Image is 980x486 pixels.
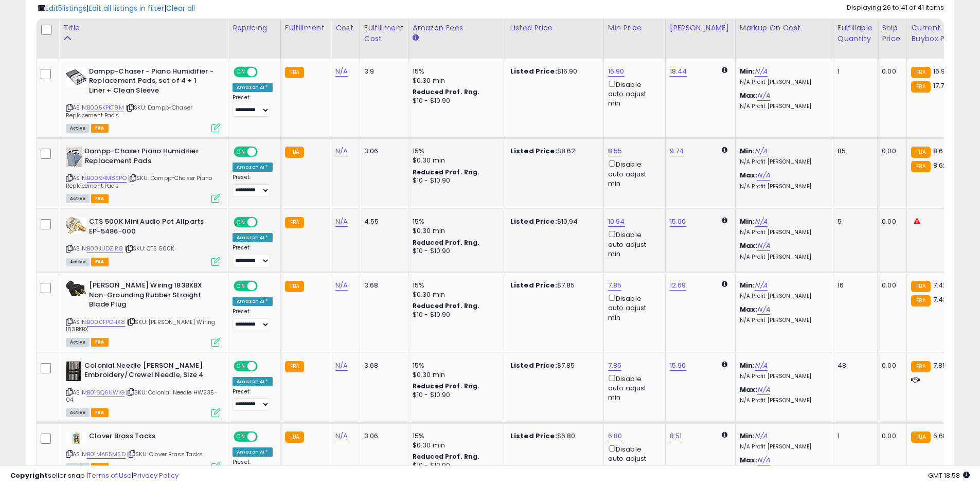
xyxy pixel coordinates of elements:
[124,244,174,253] span: | SKU: CTS 500K
[670,66,687,77] a: 18.44
[882,147,899,156] div: 0.00
[87,174,127,183] a: B0094M8SPO
[413,33,419,43] small: Amazon Fees.
[740,183,825,190] p: N/A Profit [PERSON_NAME]
[233,94,273,117] div: Preset:
[510,66,557,76] b: Listed Price:
[740,229,825,236] p: N/A Profit [PERSON_NAME]
[10,471,48,480] strong: Copyright
[510,67,596,76] div: $16.90
[256,218,273,227] span: OFF
[608,158,657,188] div: Disable auto adjust min
[838,147,869,156] div: 85
[413,431,498,441] div: 15%
[911,67,930,78] small: FBA
[335,431,348,441] a: N/A
[233,174,273,197] div: Preset:
[670,431,682,441] a: 8.51
[755,361,767,371] a: N/A
[735,19,833,59] th: The percentage added to the cost of goods (COGS) that forms the calculator for Min & Max prices.
[933,146,943,156] span: 8.6
[233,388,273,411] div: Preset:
[63,23,224,33] div: Title
[911,147,930,158] small: FBA
[89,281,214,312] b: [PERSON_NAME] Wiring 183BKBX Non-Grounding Rubber Straight Blade Plug
[233,23,276,33] div: Repricing
[256,148,273,156] span: OFF
[510,280,557,290] b: Listed Price:
[413,23,502,33] div: Amazon Fees
[84,361,209,383] b: Colonial Needle [PERSON_NAME] Embroidery/Crewel Needle, Size 4
[413,382,480,390] b: Reduced Prof. Rng.
[933,66,946,76] span: 16.9
[933,295,948,304] span: 7.43
[364,217,400,226] div: 4.55
[66,174,212,189] span: | SKU: Dampp-Chaser Piano Replacement Pads
[510,281,596,290] div: $7.85
[847,3,944,13] div: Displaying 26 to 41 of 41 items
[882,217,899,226] div: 0.00
[66,431,220,471] div: ASIN:
[882,361,899,370] div: 0.00
[335,361,348,371] a: N/A
[413,226,498,236] div: $0.30 min
[413,76,498,85] div: $0.30 min
[740,304,758,314] b: Max:
[166,3,195,13] span: Clear all
[233,377,273,386] div: Amazon AI *
[933,280,948,290] span: 7.42
[85,147,210,168] b: Dampp-Chaser Piano Humidifier Replacement Pads
[364,431,400,441] div: 3.06
[911,81,930,93] small: FBA
[66,318,216,333] span: | SKU: [PERSON_NAME] Wiring 183BKBX
[233,244,273,267] div: Preset:
[233,163,273,172] div: Amazon AI *
[757,241,770,251] a: N/A
[66,217,86,234] img: 41LeAhMCmkL._SL40_.jpg
[510,217,557,226] b: Listed Price:
[285,147,304,158] small: FBA
[285,431,304,443] small: FBA
[911,431,930,443] small: FBA
[233,308,273,331] div: Preset:
[740,254,825,261] p: N/A Profit [PERSON_NAME]
[66,431,86,444] img: 41sz3rmyP2L._SL40_.jpg
[66,258,90,266] span: All listings currently available for purchase on Amazon
[740,170,758,180] b: Max:
[235,362,247,370] span: ON
[413,311,498,319] div: $10 - $10.90
[256,67,273,76] span: OFF
[670,217,686,227] a: 15.00
[133,471,179,480] a: Privacy Policy
[608,431,622,441] a: 6.80
[233,447,273,457] div: Amazon AI *
[413,301,480,310] b: Reduced Prof. Rng.
[91,124,109,133] span: FBA
[66,361,220,416] div: ASIN:
[66,361,82,382] img: 513d6tCP1FL._SL40_.jpg
[88,471,132,480] a: Terms of Use
[740,280,755,290] b: Min:
[928,471,970,480] span: 2025-09-9 18:58 GMT
[755,217,767,227] a: N/A
[335,66,348,77] a: N/A
[87,318,125,327] a: B000FPCHX8
[235,67,247,76] span: ON
[838,67,869,76] div: 1
[740,385,758,394] b: Max:
[127,450,203,458] span: | SKU: Clover Brass Tacks
[510,361,596,370] div: $7.85
[757,455,770,465] a: N/A
[413,156,498,165] div: $0.30 min
[608,361,622,371] a: 7.85
[91,338,109,347] span: FBA
[670,23,731,33] div: [PERSON_NAME]
[87,244,123,253] a: B00JUDZIR8
[882,67,899,76] div: 0.00
[740,455,758,465] b: Max:
[89,217,214,239] b: CTS 500K Mini Audio Pot Allparts EP-5486-000
[66,67,86,87] img: 3115PNobNkL._SL40_.jpg
[740,443,825,451] p: N/A Profit [PERSON_NAME]
[38,3,195,13] div: | |
[740,361,755,370] b: Min:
